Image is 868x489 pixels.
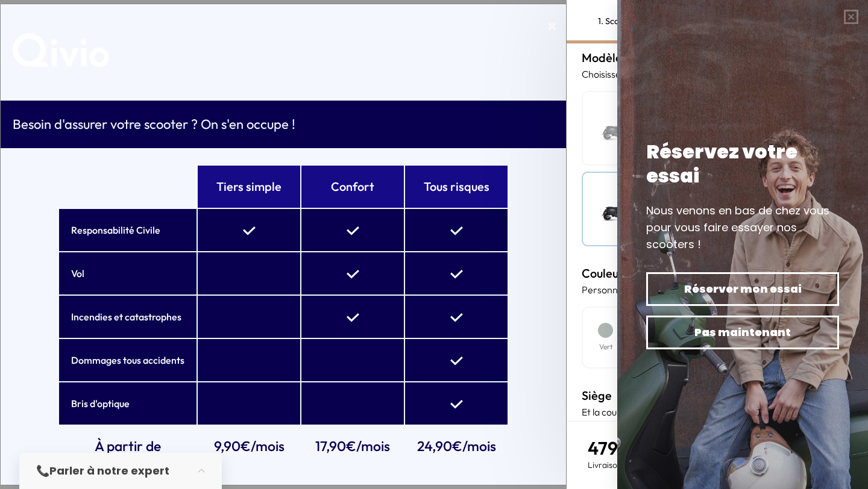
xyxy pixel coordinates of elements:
b: Responsabilité Civile [71,224,160,236]
td: À partir de [59,426,197,468]
td: 9,90€/mois [198,426,300,468]
th: Confort [301,166,404,208]
h3: Siège [582,387,853,405]
b: Dommages tous accidents [71,354,184,366]
h3: Modèle [582,49,853,67]
img: Scooter [589,179,649,239]
b: Incendies et catastrophes [71,311,181,323]
th: Tiers simple [198,166,300,208]
img: logo qivio [13,28,111,76]
b: Bris d'optique [71,397,130,410]
th: Tous risques [405,166,508,208]
p: Personnalisez la couleur de votre scooter : [582,282,853,297]
img: Scooter [589,98,649,158]
h4: Vert [599,341,612,352]
td: 24,90€/mois [405,426,508,468]
p: Livraison estimée : [588,459,686,471]
h3: Couleur [582,264,853,282]
td: 17,90€/mois [301,426,404,468]
p: Et la couleur de la selle : [582,405,853,419]
p: Choisissez la puissance de votre moteur : [582,67,853,81]
span: × [547,13,557,39]
div: Besoin d'assurer votre scooter ? On s'en occupe ! [1,101,566,149]
p: 4790,00 € [588,437,686,459]
b: Vol [71,267,84,279]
